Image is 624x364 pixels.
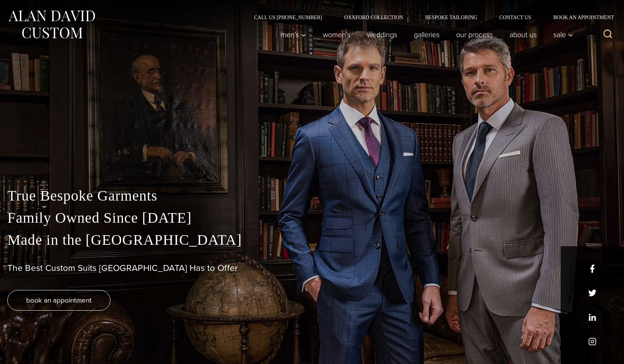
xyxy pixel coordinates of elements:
button: View Search Form [599,26,617,43]
span: Men’s [281,31,306,38]
a: weddings [359,27,406,42]
h1: The Best Custom Suits [GEOGRAPHIC_DATA] Has to Offer [7,263,617,273]
span: book an appointment [26,295,92,305]
span: Sale [553,31,573,38]
a: About Us [501,27,545,42]
a: Book an Appointment [542,15,617,20]
a: Women’s [315,27,359,42]
a: Call Us [PHONE_NUMBER] [243,15,333,20]
a: book an appointment [7,290,110,311]
a: Oxxford Collection [333,15,414,20]
a: Our Process [448,27,501,42]
a: Bespoke Tailoring [414,15,488,20]
a: Galleries [406,27,448,42]
p: True Bespoke Garments Family Owned Since [DATE] Made in the [GEOGRAPHIC_DATA] [7,185,617,251]
nav: Secondary Navigation [243,15,617,20]
img: Alan David Custom [7,8,96,41]
a: Contact Us [488,15,542,20]
nav: Primary Navigation [272,27,577,42]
